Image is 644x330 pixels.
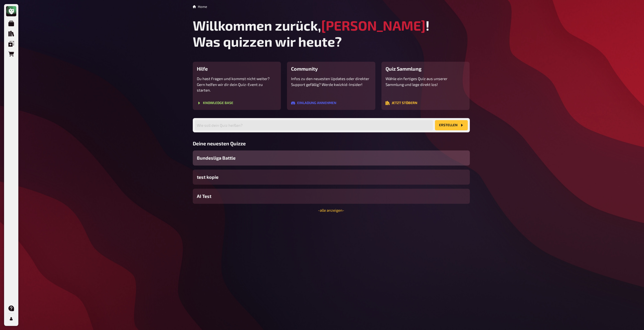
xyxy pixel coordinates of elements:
h3: Hilfe [197,66,277,72]
a: test kopie [193,170,470,185]
a: -alle anzeigen- [318,208,344,212]
a: Knowledge Base [197,101,233,106]
h3: Quiz Sammlung [386,66,466,72]
button: Einladung annehmen [291,101,336,105]
p: Wähle ein fertiges Quiz aus unserer Sammlung und lege direkt los! [386,76,466,87]
p: Du hast Fragen und kommst nicht weiter? Gern helfen wir dir dein Quiz-Event zu starten. [197,76,277,93]
h1: Willkommen zurück, ! Was quizzen wir heute? [193,17,470,49]
span: [PERSON_NAME] [321,17,426,33]
span: test kopie [197,174,218,181]
p: Infos zu den neuesten Updates oder direkter Support gefällig? Werde kwizkid-Insider! [291,76,371,87]
a: Einladung annehmen [291,101,336,106]
li: Home [198,4,207,9]
span: Bundesliga Battle [197,155,236,161]
a: Jetzt stöbern [386,101,417,106]
button: Knowledge Base [197,101,233,105]
h3: Deine neuesten Quizze [193,141,470,146]
button: Erstellen [435,120,468,130]
input: Wie soll dein Quiz heißen? [195,120,433,130]
h3: Community [291,66,371,72]
a: Bundesliga Battle [193,150,470,166]
a: AI Test [193,189,470,204]
button: Jetzt stöbern [386,101,417,105]
span: AI Test [197,193,211,200]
